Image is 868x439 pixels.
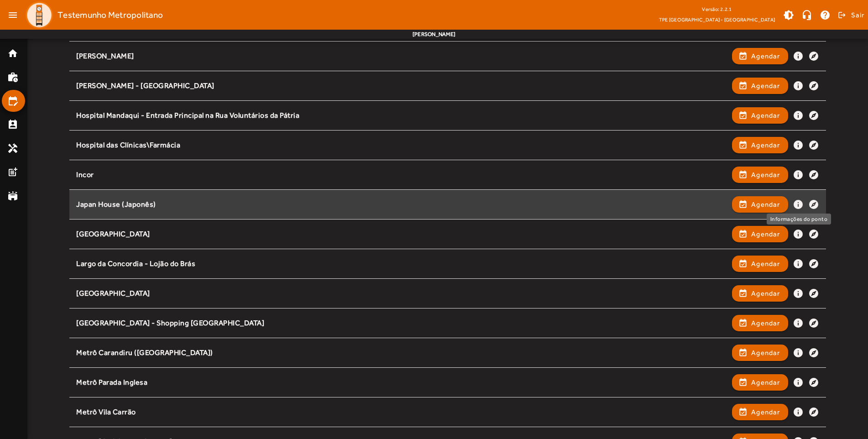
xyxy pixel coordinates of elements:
span: Agendar [751,199,780,210]
div: Largo da Concordia - Lojão do Brás [76,259,727,269]
button: Agendar [732,226,788,242]
mat-icon: explore [808,80,819,91]
button: Agendar [732,196,788,213]
mat-icon: explore [808,407,819,418]
mat-icon: work_history [7,72,18,83]
div: [PERSON_NAME] [76,52,727,61]
mat-icon: info [793,51,804,62]
button: Agendar [732,285,788,302]
span: Agendar [751,140,780,151]
div: Hospital Mandaqui - Entrada Principal na Rua Voluntários da Pátria [76,111,727,120]
div: [GEOGRAPHIC_DATA] [76,230,727,239]
div: [GEOGRAPHIC_DATA] [76,289,727,298]
button: Agendar [732,137,788,153]
span: Agendar [751,169,780,180]
div: Metrô Parada Inglesa [76,378,727,387]
span: Agendar [751,229,780,240]
mat-icon: info [793,110,804,121]
div: Metrô Carandiru ([GEOGRAPHIC_DATA]) [76,348,727,358]
button: Agendar [732,404,788,420]
div: Informações do ponto [767,214,831,225]
mat-icon: info [793,140,804,151]
span: TPE [GEOGRAPHIC_DATA] - [GEOGRAPHIC_DATA] [659,15,775,24]
span: Agendar [751,407,780,418]
mat-icon: explore [808,258,819,269]
span: Sair [851,8,864,22]
mat-icon: explore [808,347,819,358]
button: Sair [837,8,864,22]
button: Agendar [732,48,788,64]
mat-icon: stadium [7,190,18,201]
mat-icon: info [793,258,804,269]
button: Agendar [732,315,788,331]
a: Testemunho Metropolitano [22,1,163,29]
span: Agendar [751,110,780,121]
span: Agendar [751,288,780,299]
div: Hospital das Clínicas\Farmácia [76,141,727,150]
mat-icon: explore [808,169,819,180]
mat-icon: perm_contact_calendar [7,119,18,130]
div: Japan House (Japonês) [76,200,727,209]
img: Logo TPE [26,1,53,29]
mat-icon: info [793,199,804,210]
mat-icon: explore [808,110,819,121]
div: [PERSON_NAME] - [GEOGRAPHIC_DATA] [76,81,727,91]
div: Incor [76,170,727,180]
mat-icon: info [793,347,804,358]
div: [GEOGRAPHIC_DATA] - Shopping [GEOGRAPHIC_DATA] [76,319,727,328]
button: Agendar [732,374,788,391]
mat-icon: explore [808,229,819,240]
mat-icon: edit_calendar [7,95,18,106]
mat-icon: info [793,377,804,388]
mat-icon: handyman [7,143,18,154]
mat-icon: info [793,288,804,299]
mat-icon: explore [808,288,819,299]
mat-icon: info [793,229,804,240]
mat-icon: info [793,80,804,91]
mat-icon: menu [4,6,22,24]
button: Agendar [732,256,788,272]
div: Metrô Vila Carrão [76,408,727,417]
mat-icon: info [793,407,804,418]
mat-icon: info [793,169,804,180]
button: Agendar [732,107,788,124]
mat-icon: explore [808,377,819,388]
mat-icon: info [793,318,804,329]
button: Agendar [732,345,788,361]
mat-icon: explore [808,318,819,329]
span: Agendar [751,80,780,91]
button: Agendar [732,167,788,183]
span: Agendar [751,347,780,358]
span: Agendar [751,51,780,62]
mat-icon: explore [808,51,819,62]
mat-icon: home [7,48,18,59]
div: Versão: 2.2.1 [659,4,775,15]
button: Agendar [732,78,788,94]
span: Testemunho Metropolitano [58,8,163,22]
span: Agendar [751,258,780,269]
mat-icon: post_add [7,167,18,178]
mat-icon: explore [808,199,819,210]
span: Agendar [751,377,780,388]
span: Agendar [751,318,780,329]
mat-icon: explore [808,140,819,151]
